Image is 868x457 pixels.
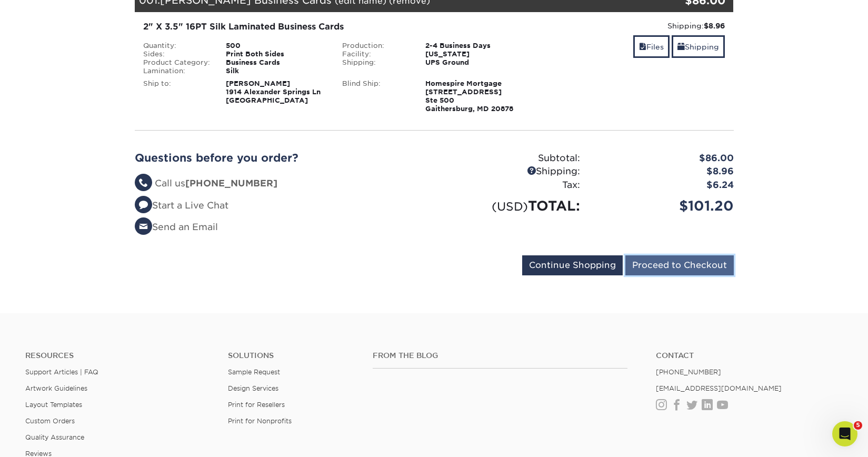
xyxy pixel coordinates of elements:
a: Custom Orders [25,417,75,425]
div: UPS Ground [417,58,534,67]
div: Print Both Sides [218,50,334,58]
div: TOTAL: [434,196,588,216]
strong: [PERSON_NAME] 1914 Alexander Springs Ln [GEOGRAPHIC_DATA] [226,80,321,104]
div: [US_STATE] [417,50,534,58]
small: (USD) [492,200,528,213]
div: $6.24 [588,178,742,192]
div: Quantity: [135,42,218,50]
div: Blind Ship: [334,80,417,113]
div: Shipping: [542,21,725,31]
a: Print for Resellers [228,401,285,409]
iframe: Google Customer Reviews [3,425,89,453]
div: Tax: [434,178,588,192]
div: Lamination: [135,67,218,75]
input: Proceed to Checkout [625,255,734,275]
a: Files [633,35,670,58]
div: Subtotal: [434,152,588,165]
div: Silk [218,67,334,75]
div: Ship to: [135,80,218,105]
a: Start a Live Chat [135,200,228,211]
a: Send an Email [135,222,218,232]
span: files [639,43,646,51]
h4: Solutions [228,351,357,360]
h4: From the Blog [373,351,628,360]
span: shipping [677,43,685,51]
a: Support Articles | FAQ [25,368,98,376]
a: [EMAIL_ADDRESS][DOMAIN_NAME] [656,384,782,392]
div: 500 [218,42,334,50]
a: Layout Templates [25,401,82,409]
strong: [PHONE_NUMBER] [185,178,277,188]
strong: $8.96 [704,22,725,30]
input: Continue Shopping [522,255,623,275]
div: $86.00 [588,152,742,165]
span: 5 [854,421,862,430]
div: $101.20 [588,196,742,216]
h2: Questions before you order? [135,152,426,164]
div: 2-4 Business Days [417,42,534,50]
a: Contact [656,351,843,360]
div: Facility: [334,50,417,58]
a: Sample Request [228,368,280,376]
div: Production: [334,42,417,50]
div: Business Cards [218,58,334,67]
li: Call us [135,177,426,191]
a: Shipping [672,35,725,58]
a: [PHONE_NUMBER] [656,368,721,376]
a: Artwork Guidelines [25,384,87,392]
div: $8.96 [588,165,742,178]
iframe: Intercom live chat [832,421,857,446]
div: Sides: [135,50,218,58]
div: Shipping: [334,58,417,67]
h4: Resources [25,351,212,360]
div: Product Category: [135,58,218,67]
strong: Homespire Mortgage [STREET_ADDRESS] Ste 500 Gaithersburg, MD 20878 [425,80,513,113]
div: Shipping: [434,165,588,178]
a: Design Services [228,384,278,392]
a: Print for Nonprofits [228,417,292,425]
div: 2" X 3.5" 16PT Silk Laminated Business Cards [143,21,526,33]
